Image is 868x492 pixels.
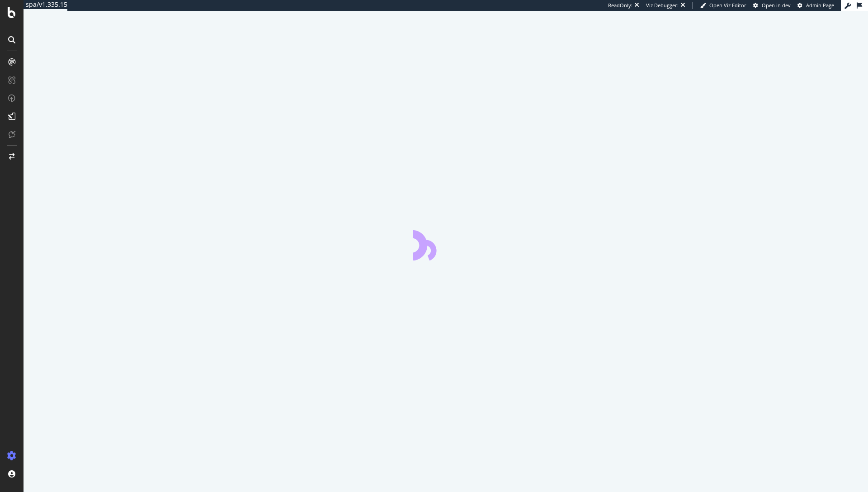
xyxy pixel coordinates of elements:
[646,2,679,9] div: Viz Debugger:
[762,2,791,9] span: Open in dev
[753,2,791,9] a: Open in dev
[797,2,834,9] a: Admin Page
[709,2,746,9] span: Open Viz Editor
[806,2,834,9] span: Admin Page
[413,228,478,260] div: animation
[700,2,746,9] a: Open Viz Editor
[608,2,632,9] div: ReadOnly:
